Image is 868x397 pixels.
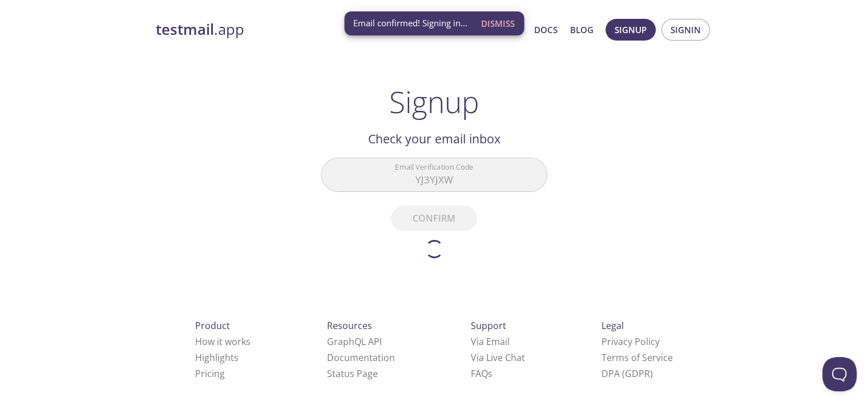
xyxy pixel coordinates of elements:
[353,17,467,29] span: Email confirmed! Signing in...
[601,319,624,332] span: Legal
[488,367,492,380] span: s
[481,16,515,31] span: Dismiss
[601,367,653,380] a: DPA (GDPR)
[156,20,424,39] a: testmail.app
[570,22,594,37] a: Blog
[661,19,710,41] button: Signin
[327,351,395,364] a: Documentation
[195,319,230,332] span: Product
[327,335,382,348] a: GraphQL API
[534,22,558,37] a: Docs
[671,22,701,37] span: Signin
[156,19,214,39] strong: testmail
[195,367,225,380] a: Pricing
[327,367,378,380] a: Status Page
[471,319,506,332] span: Support
[615,22,647,37] span: Signup
[601,335,660,348] a: Privacy Policy
[822,357,857,391] iframe: Help Scout Beacon - Open
[471,367,492,380] a: FAQ
[471,335,510,348] a: Via Email
[471,351,525,364] a: Via Live Chat
[321,129,547,149] h2: Check your email inbox
[605,19,656,41] button: Signup
[327,319,372,332] span: Resources
[601,351,673,364] a: Terms of Service
[477,13,519,34] button: Dismiss
[195,335,251,348] a: How it works
[389,85,479,119] h1: Signup
[195,351,239,364] a: Highlights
